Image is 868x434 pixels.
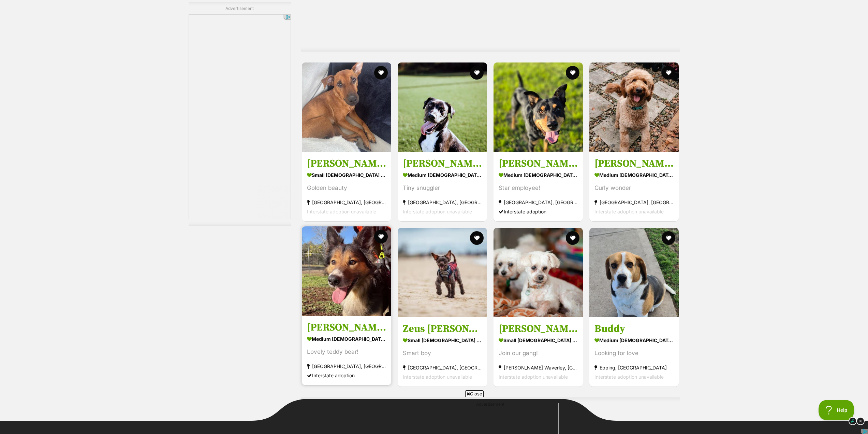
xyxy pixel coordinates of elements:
[662,66,676,80] button: favourite
[465,390,484,397] span: Close
[307,183,386,193] div: Golden beauty
[594,209,664,214] span: Interstate adoption unavailable
[494,62,583,152] img: Murray - Australian Kelpie Dog
[470,231,484,245] button: favourite
[403,157,482,170] h3: [PERSON_NAME]
[307,198,386,207] strong: [GEOGRAPHIC_DATA], [GEOGRAPHIC_DATA]
[499,170,578,180] strong: medium [DEMOGRAPHIC_DATA] Dog
[398,62,487,152] img: Toby Kumara - Bull Arab x Australian Kelpie Dog
[589,317,679,387] a: Buddy medium [DEMOGRAPHIC_DATA] Dog Looking for love Epping, [GEOGRAPHIC_DATA] Interstate adoptio...
[499,349,578,358] div: Join our gang!
[302,226,391,316] img: Gus - Australian Kelpie x Border Collie Dog
[594,349,674,358] div: Looking for love
[302,152,391,221] a: [PERSON_NAME] small [DEMOGRAPHIC_DATA] Dog Golden beauty [GEOGRAPHIC_DATA], [GEOGRAPHIC_DATA] Int...
[494,152,583,221] a: [PERSON_NAME] medium [DEMOGRAPHIC_DATA] Dog Star employee! [GEOGRAPHIC_DATA], [GEOGRAPHIC_DATA] I...
[403,198,482,207] strong: [GEOGRAPHIC_DATA], [GEOGRAPHIC_DATA]
[499,183,578,193] div: Star employee!
[403,349,482,358] div: Smart boy
[594,198,674,207] strong: [GEOGRAPHIC_DATA], [GEOGRAPHIC_DATA]
[499,198,578,207] strong: [GEOGRAPHIC_DATA], [GEOGRAPHIC_DATA]
[302,316,391,385] a: [PERSON_NAME] medium [DEMOGRAPHIC_DATA] Dog Lovely teddy bear! [GEOGRAPHIC_DATA], [GEOGRAPHIC_DAT...
[403,170,482,180] strong: medium [DEMOGRAPHIC_DATA] Dog
[374,66,388,80] button: favourite
[307,371,386,380] div: Interstate adoption
[589,228,679,317] img: Buddy - Beagle Dog
[589,152,679,221] a: [PERSON_NAME] medium [DEMOGRAPHIC_DATA] Dog Curly wonder [GEOGRAPHIC_DATA], [GEOGRAPHIC_DATA] Int...
[403,335,482,345] strong: small [DEMOGRAPHIC_DATA] Dog
[494,317,583,387] a: [PERSON_NAME] and [PERSON_NAME] small [DEMOGRAPHIC_DATA] Dog Join our gang! [PERSON_NAME] Waverle...
[398,228,487,317] img: Zeus Rivero - Poodle Dog
[494,228,583,317] img: Wally and Ollie Peggotty - Maltese Dog
[594,183,674,193] div: Curly wonder
[302,62,391,152] img: Missy Peggotty - Australian Terrier Dog
[403,363,482,372] strong: [GEOGRAPHIC_DATA], [GEOGRAPHIC_DATA]
[398,152,487,221] a: [PERSON_NAME] medium [DEMOGRAPHIC_DATA] Dog Tiny snuggler [GEOGRAPHIC_DATA], [GEOGRAPHIC_DATA] In...
[307,362,386,371] strong: [GEOGRAPHIC_DATA], [GEOGRAPHIC_DATA]
[499,335,578,345] strong: small [DEMOGRAPHIC_DATA] Dog
[849,417,857,425] img: info_dark.svg
[403,322,482,335] h3: Zeus [PERSON_NAME]
[398,317,487,387] a: Zeus [PERSON_NAME] small [DEMOGRAPHIC_DATA] Dog Smart boy [GEOGRAPHIC_DATA], [GEOGRAPHIC_DATA] In...
[403,374,472,380] span: Interstate adoption unavailable
[594,363,674,372] strong: Epping, [GEOGRAPHIC_DATA]
[307,157,386,170] h3: [PERSON_NAME]
[307,347,386,356] div: Lovely teddy bear!
[594,157,674,170] h3: [PERSON_NAME]
[499,363,578,372] strong: [PERSON_NAME] Waverley, [GEOGRAPHIC_DATA]
[499,322,578,335] h3: [PERSON_NAME] and [PERSON_NAME]
[403,183,482,193] div: Tiny snuggler
[189,14,291,219] iframe: Advertisement
[594,335,674,345] strong: medium [DEMOGRAPHIC_DATA] Dog
[403,209,472,214] span: Interstate adoption unavailable
[566,66,579,80] button: favourite
[307,321,386,334] h3: [PERSON_NAME]
[499,207,578,216] div: Interstate adoption
[307,209,376,214] span: Interstate adoption unavailable
[594,374,664,380] span: Interstate adoption unavailable
[566,231,579,245] button: favourite
[589,62,679,152] img: Kaspar Peggoty - Golden Retriever x Poodle Dog
[594,322,674,335] h3: Buddy
[307,334,386,344] strong: medium [DEMOGRAPHIC_DATA] Dog
[470,66,484,80] button: favourite
[374,230,388,243] button: favourite
[499,374,568,380] span: Interstate adoption unavailable
[662,231,676,245] button: favourite
[189,2,291,226] div: Advertisement
[856,417,865,425] img: close_dark.svg
[307,170,386,180] strong: small [DEMOGRAPHIC_DATA] Dog
[499,157,578,170] h3: [PERSON_NAME]
[594,170,674,180] strong: medium [DEMOGRAPHIC_DATA] Dog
